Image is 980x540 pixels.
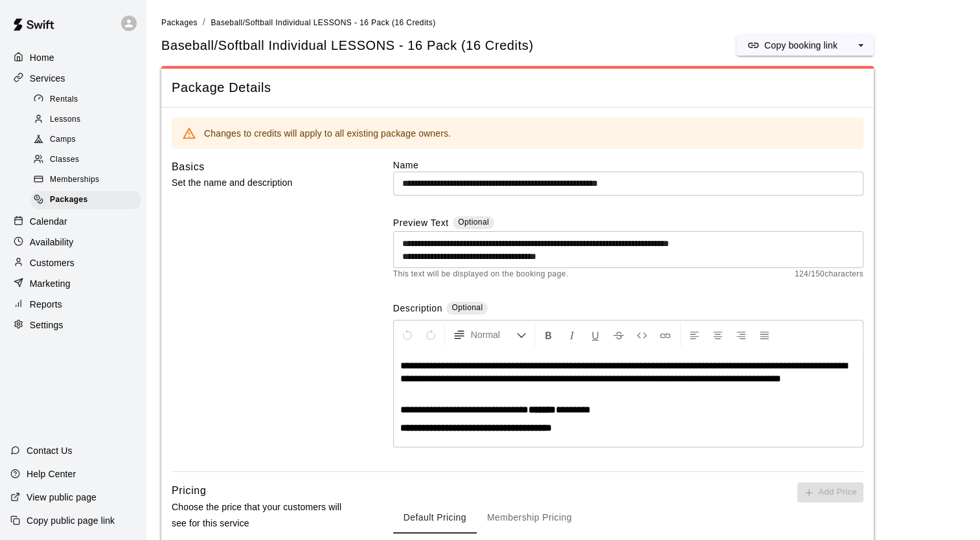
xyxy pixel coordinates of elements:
button: Copy booking link [736,35,848,56]
div: Rentals [31,91,141,109]
p: Copy booking link [764,39,838,52]
a: Home [10,48,135,67]
a: Memberships [31,170,146,190]
button: Format Strikethrough [608,323,630,346]
span: Rentals [50,93,78,106]
button: Formatting Options [448,323,532,346]
a: Camps [31,130,146,150]
p: Set the name and description [172,175,352,191]
button: Insert Code [631,323,653,346]
a: Settings [10,315,135,335]
a: Classes [31,150,146,170]
p: Choose the price that your customers will see for this service [172,499,352,532]
a: Rentals [31,89,146,109]
button: Membership Pricing [477,502,582,534]
a: Lessons [31,109,146,129]
a: Packages [161,17,198,27]
button: Format Italics [561,323,583,346]
a: Marketing [10,274,135,293]
div: split button [736,35,874,56]
button: Default Pricing [393,502,477,534]
div: Changes to credits will apply to all existing package owners. [204,122,451,145]
button: Center Align [707,323,729,346]
p: Availability [30,236,74,249]
span: Packages [161,18,198,27]
p: Marketing [30,277,71,290]
a: Calendar [10,212,135,231]
h5: Baseball/Softball Individual LESSONS - 16 Pack (16 Credits) [161,37,534,54]
h6: Basics [172,159,205,175]
span: Normal [471,328,516,341]
li: / [203,16,205,29]
span: Optional [458,218,489,227]
a: Customers [10,253,135,273]
p: Help Center [27,467,76,480]
span: Lessons [50,113,81,126]
h6: Pricing [172,482,206,499]
button: Undo [396,323,418,346]
span: Optional [451,303,483,312]
span: 124 / 150 characters [795,268,863,281]
button: Format Bold [538,323,560,346]
p: Services [30,72,65,85]
label: Name [393,159,863,172]
a: Reports [10,295,135,314]
span: Packages [50,194,88,207]
div: Packages [31,191,141,209]
span: Baseball/Softball Individual LESSONS - 16 Pack (16 Credits) [211,18,435,27]
span: Classes [50,153,79,166]
a: Services [10,69,135,88]
a: Packages [31,190,146,210]
p: Calendar [30,215,67,228]
button: Format Underline [584,323,606,346]
p: Settings [30,319,63,332]
span: Memberships [50,174,99,186]
span: Package Details [172,79,863,96]
span: Camps [50,133,76,146]
div: Memberships [31,171,141,189]
label: Description [393,302,442,317]
span: This text will be displayed on the booking page. [393,268,569,281]
p: Customers [30,256,74,269]
nav: breadcrumb [161,16,964,30]
button: Insert Link [654,323,676,346]
div: Classes [31,151,141,169]
p: Copy public page link [27,514,115,527]
label: Preview Text [393,216,449,231]
p: View public page [27,491,97,504]
button: Right Align [730,323,752,346]
div: Camps [31,131,141,149]
button: Justify Align [753,323,775,346]
p: Contact Us [27,444,73,457]
button: Left Align [683,323,705,346]
p: Reports [30,298,62,311]
a: Availability [10,232,135,252]
div: Lessons [31,111,141,129]
p: Home [30,51,54,64]
button: select merge strategy [848,35,874,56]
button: Redo [420,323,442,346]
